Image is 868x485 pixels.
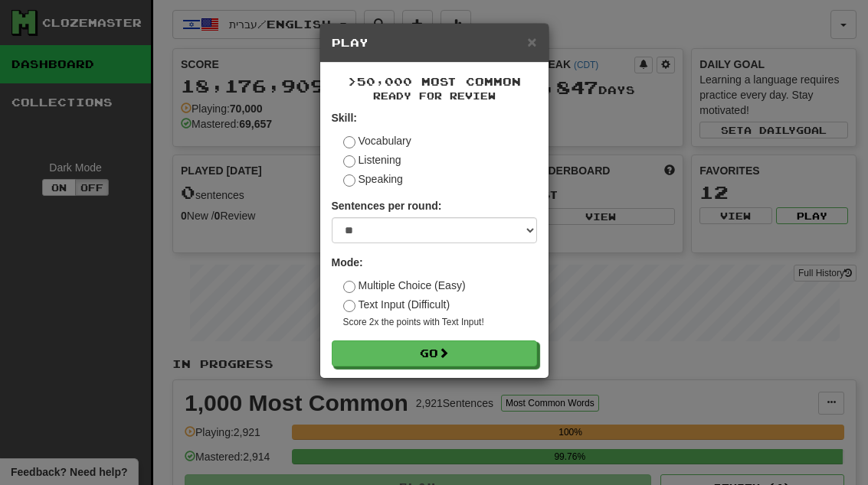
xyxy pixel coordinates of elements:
[343,300,355,312] input: Text Input (Difficult)
[348,75,521,88] span: >50,000 Most Common
[343,155,355,168] input: Listening
[343,316,537,329] small: Score 2x the points with Text Input !
[332,112,357,124] strong: Skill:
[332,256,363,269] strong: Mode:
[343,136,355,148] input: Vocabulary
[343,174,355,187] input: Speaking
[527,33,536,50] span: ×
[332,198,442,213] label: Sentences per round:
[332,340,537,366] button: Go
[343,278,466,293] label: Multiple Choice (Easy)
[343,133,411,148] label: Vocabulary
[343,152,401,168] label: Listening
[332,90,537,103] small: Ready for Review
[332,35,537,50] h5: Play
[527,34,536,50] button: Close
[343,171,403,187] label: Speaking
[343,281,355,293] input: Multiple Choice (Easy)
[343,297,450,312] label: Text Input (Difficult)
